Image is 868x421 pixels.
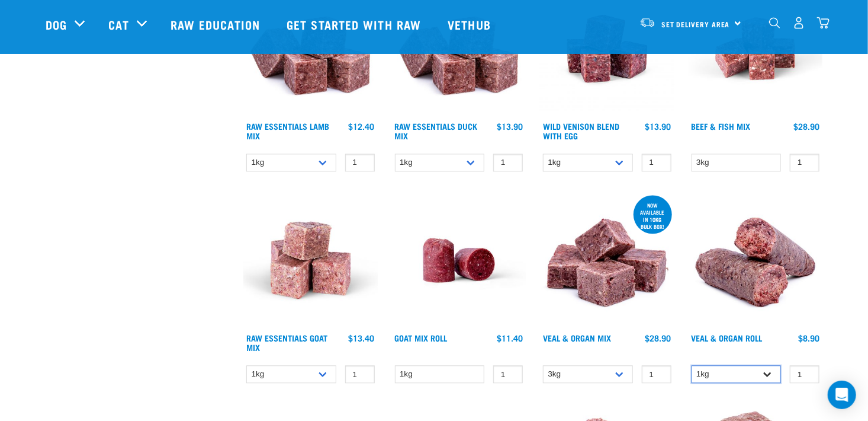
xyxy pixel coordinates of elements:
[645,122,671,131] div: $13.90
[540,193,674,327] img: 1158 Veal Organ Mix 01
[634,196,672,235] div: now available in 10kg bulk box!
[543,336,611,340] a: Veal & Organ Mix
[345,365,375,384] input: 1
[793,17,805,29] img: user.png
[689,193,823,327] img: Veal Organ Mix Roll 01
[275,1,436,48] a: Get started with Raw
[817,17,830,29] img: home-icon@2x.png
[692,336,763,340] a: Veal & Organ Roll
[497,333,523,343] div: $11.40
[493,154,523,172] input: 1
[798,333,819,343] div: $8.90
[395,124,478,138] a: Raw Essentials Duck Mix
[246,124,329,138] a: Raw Essentials Lamb Mix
[790,154,819,172] input: 1
[692,124,751,128] a: Beef & Fish Mix
[790,365,819,384] input: 1
[642,365,671,384] input: 1
[642,154,671,172] input: 1
[349,333,375,343] div: $13.40
[645,333,671,343] div: $28.90
[108,15,128,33] a: Cat
[436,1,506,48] a: Vethub
[345,154,375,172] input: 1
[497,122,523,131] div: $13.90
[793,122,819,131] div: $28.90
[493,365,523,384] input: 1
[661,22,730,26] span: Set Delivery Area
[392,193,526,327] img: Raw Essentials Chicken Lamb Beef Bulk Minced Raw Dog Food Roll Unwrapped
[769,17,780,28] img: home-icon-1@2x.png
[349,122,375,131] div: $12.40
[159,1,275,48] a: Raw Education
[46,15,67,33] a: Dog
[543,124,619,138] a: Wild Venison Blend with Egg
[828,381,856,409] div: Open Intercom Messenger
[639,17,655,28] img: van-moving.png
[246,336,327,349] a: Raw Essentials Goat Mix
[243,193,378,327] img: Goat M Ix 38448
[395,336,448,340] a: Goat Mix Roll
